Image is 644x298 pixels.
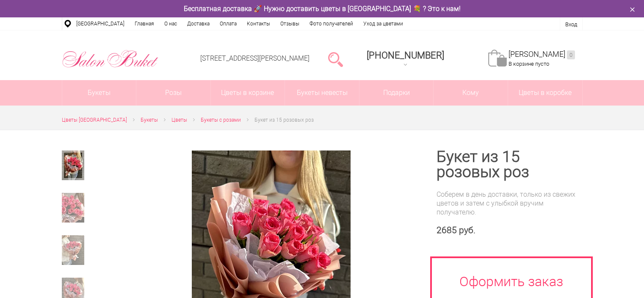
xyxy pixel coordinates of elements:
a: Букеты [141,116,158,125]
div: Бесплатная доставка 🚀 Нужно доставить цветы в [GEOGRAPHIC_DATA] 💐 ? Это к нам! [55,4,589,13]
span: В корзине пусто [509,61,549,67]
a: Отзывы [275,17,304,30]
a: Цветы в корзине [211,80,285,106]
a: Цветы [GEOGRAPHIC_DATA] [62,116,127,125]
a: Доставка [182,17,215,30]
span: [PHONE_NUMBER] [367,50,444,61]
a: Розы [136,80,210,106]
span: Букет из 15 розовых роз [254,117,314,123]
a: Букеты невесты [285,80,359,106]
a: Уход за цветами [358,17,408,30]
h1: Букет из 15 розовых роз [437,149,583,180]
div: Соберем в день доставки, только из свежих цветов и затем с улыбкой вручим получателю. [437,190,583,217]
img: Цветы Нижний Новгород [62,48,159,70]
a: [GEOGRAPHIC_DATA] [71,17,130,30]
a: Контакты [242,17,275,30]
span: Цветы [GEOGRAPHIC_DATA] [62,117,127,123]
a: Главная [130,17,159,30]
a: [PERSON_NAME] [509,50,575,59]
a: [PHONE_NUMBER] [362,47,449,71]
ins: 0 [567,50,575,59]
a: [STREET_ADDRESS][PERSON_NAME] [200,54,310,62]
div: 2685 руб. [437,225,583,236]
a: Цветы в коробке [508,80,582,106]
a: О нас [159,17,182,30]
a: Цветы [171,116,187,125]
span: Букеты [141,117,158,123]
span: Букеты с розами [201,117,241,123]
a: Подарки [359,80,434,106]
span: Кому [434,80,508,106]
a: Букеты с розами [201,116,241,125]
a: Букеты [62,80,136,106]
a: Фото получателей [304,17,358,30]
a: Оплата [215,17,242,30]
a: Вход [565,21,577,28]
span: Цветы [171,117,187,123]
